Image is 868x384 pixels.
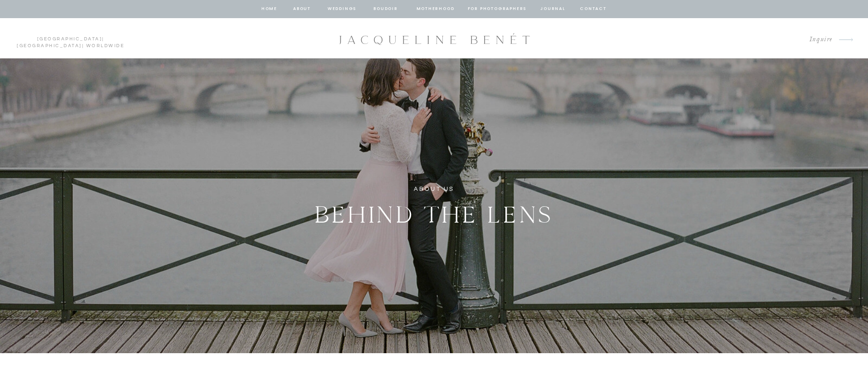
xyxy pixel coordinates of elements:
a: Inquire [802,34,833,46]
a: for photographers [468,5,527,13]
a: [GEOGRAPHIC_DATA] [17,44,82,48]
a: Weddings [327,5,358,13]
p: | | Worldwide [13,36,128,41]
a: about [293,5,312,13]
a: [GEOGRAPHIC_DATA] [37,37,103,41]
h2: BEHIND THE LENS [304,196,565,228]
a: Motherhood [417,5,454,13]
a: home [261,5,278,13]
a: journal [539,5,567,13]
h1: ABOUT US [360,184,508,194]
a: contact [579,5,608,13]
a: BOUDOIR [373,5,399,13]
